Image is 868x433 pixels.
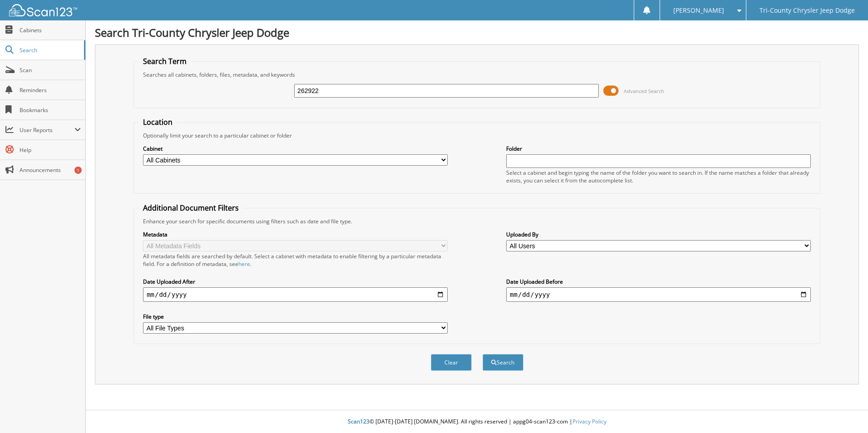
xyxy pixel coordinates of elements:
[143,278,448,285] label: Date Uploaded After
[9,4,77,16] img: scan123-logo-white.svg
[572,418,607,425] a: Privacy Policy
[20,106,81,114] span: Bookmarks
[143,252,448,268] div: All metadata fields are searched by default. Select a cabinet with metadata to enable filtering b...
[86,411,868,433] div: © [DATE]-[DATE] [DOMAIN_NAME]. All rights reserved | appg04-scan123-com |
[348,418,370,425] span: Scan123
[20,86,81,94] span: Reminders
[20,66,81,74] span: Scan
[20,46,79,54] span: Search
[20,166,81,174] span: Announcements
[673,8,724,13] span: [PERSON_NAME]
[506,145,811,153] label: Folder
[143,145,448,153] label: Cabinet
[238,260,250,268] a: here
[506,231,811,238] label: Uploaded By
[143,287,448,302] input: start
[506,278,811,285] label: Date Uploaded Before
[138,71,815,79] div: Searches all cabinets, folders, files, metadata, and keywords
[138,217,815,225] div: Enhance your search for specific documents using filters such as date and file type.
[138,203,243,213] legend: Additional Document Filters
[95,25,859,40] h1: Search Tri-County Chrysler Jeep Dodge
[506,169,811,184] div: Select a cabinet and begin typing the name of the folder you want to search in. If the name match...
[143,231,448,238] label: Metadata
[143,313,448,320] label: File type
[506,287,811,302] input: end
[20,26,81,34] span: Cabinets
[624,88,664,94] span: Advanced Search
[20,126,74,134] span: User Reports
[759,8,855,13] span: Tri-County Chrysler Jeep Dodge
[431,354,472,371] button: Clear
[138,117,177,127] legend: Location
[138,132,815,139] div: Optionally limit your search to a particular cabinet or folder
[74,167,82,174] div: 1
[483,354,523,371] button: Search
[138,56,191,66] legend: Search Term
[20,146,81,154] span: Help
[823,389,868,433] iframe: Chat Widget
